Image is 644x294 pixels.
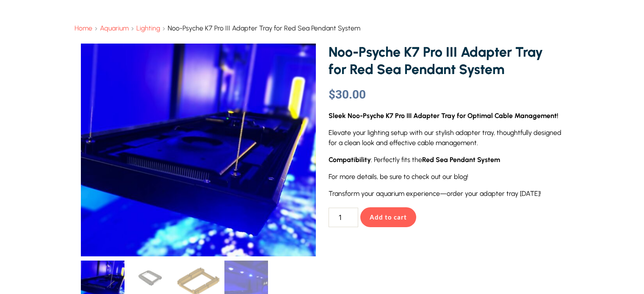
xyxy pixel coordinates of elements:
span: Noo-Psyche K7 Pro III Adapter Tray for Red Sea Pendant System [329,44,543,78]
a: Noo-Psyche K7 Pro III Adapter Tray for Red Sea Pendant System [168,24,360,33]
strong: Red Sea Pendant System [422,156,500,164]
bdi: 30.00 [329,88,366,102]
a: Aquarium [100,24,129,33]
button: Add to cart [360,207,416,227]
input: Product quantity [329,208,358,227]
img: Noo-Psyche K7 Pro III Adapter Tray for Red Sea Pendant System [81,44,316,256]
a: Home [75,24,92,33]
span: Lighting [136,24,160,32]
p: : Perfectly fits the [329,155,564,165]
strong: Compatibility [329,156,371,164]
p: Transform your aquarium experience—order your adapter tray [DATE]! [329,189,564,199]
strong: Sleek Noo-Psyche K7 Pro III Adapter Tray for Optimal Cable Management! [329,112,558,120]
span: $ [329,88,335,102]
p: Elevate your lighting setup with our stylish adapter tray, thoughtfully designed for a clean look... [329,128,564,148]
a: Lighting [136,24,160,33]
p: For more details, be sure to check out our blog! [329,172,564,182]
span: Home [75,24,92,32]
span: Aquarium [100,24,129,32]
span: Noo-Psyche K7 Pro III Adapter Tray for Red Sea Pendant System [168,24,360,32]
